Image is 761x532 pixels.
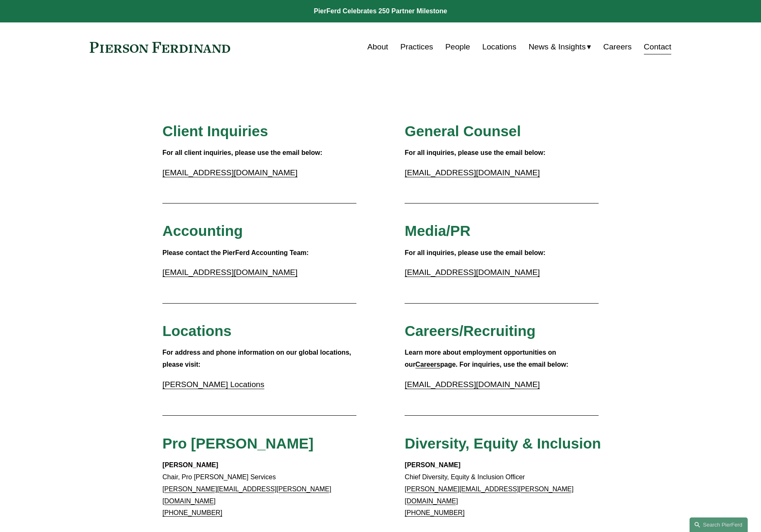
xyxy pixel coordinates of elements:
span: Pro [PERSON_NAME] [162,435,314,451]
strong: For address and phone information on our global locations, please visit: [162,349,353,368]
a: Contact [644,39,671,55]
span: Diversity, Equity & Inclusion [405,435,601,451]
a: Practices [400,39,433,55]
strong: page. For inquiries, use the email below: [440,361,569,368]
a: [EMAIL_ADDRESS][DOMAIN_NAME] [405,380,540,389]
a: [EMAIL_ADDRESS][DOMAIN_NAME] [405,268,540,277]
span: Client Inquiries [162,123,268,139]
span: News & Insights [528,40,586,54]
a: Careers [415,361,440,368]
a: [PHONE_NUMBER] [162,509,222,516]
a: Search this site [690,517,748,532]
a: About [367,39,388,55]
a: People [445,39,470,55]
a: [EMAIL_ADDRESS][DOMAIN_NAME] [162,268,297,277]
a: Locations [482,39,516,55]
a: [PERSON_NAME][EMAIL_ADDRESS][PERSON_NAME][DOMAIN_NAME] [405,485,573,505]
span: Careers/Recruiting [405,323,535,339]
p: Chair, Pro [PERSON_NAME] Services [162,459,356,519]
span: Media/PR [405,223,470,239]
strong: For all client inquiries, please use the email below: [162,149,322,156]
span: Locations [162,323,231,339]
strong: Please contact the PierFerd Accounting Team: [162,249,309,256]
strong: [PERSON_NAME] [162,461,218,468]
a: [PHONE_NUMBER] [405,509,464,516]
span: General Counsel [405,123,521,139]
strong: [PERSON_NAME] [405,461,460,468]
strong: For all inquiries, please use the email below: [405,149,545,156]
a: [PERSON_NAME] Locations [162,380,264,389]
a: [EMAIL_ADDRESS][DOMAIN_NAME] [405,168,540,177]
strong: For all inquiries, please use the email below: [405,249,545,256]
a: folder dropdown [528,39,591,55]
a: Careers [603,39,631,55]
span: Accounting [162,223,243,239]
strong: Learn more about employment opportunities on our [405,349,558,368]
a: [EMAIL_ADDRESS][DOMAIN_NAME] [162,168,297,177]
p: Chief Diversity, Equity & Inclusion Officer [405,459,599,519]
a: [PERSON_NAME][EMAIL_ADDRESS][PERSON_NAME][DOMAIN_NAME] [162,485,331,505]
